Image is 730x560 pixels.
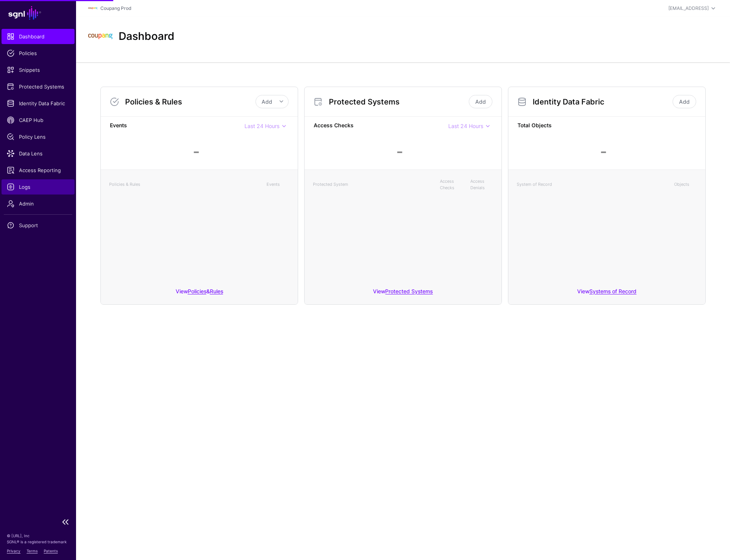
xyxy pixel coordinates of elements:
[2,129,75,144] a: Policy Lens
[105,174,263,195] th: Policies & Rules
[2,62,75,78] a: Snippets
[436,174,467,195] th: Access Checks
[329,97,467,106] h3: Protected Systems
[88,24,113,49] img: svg+xml;base64,PHN2ZyBpZD0iTG9nbyIgeG1sbnM9Imh0dHA6Ly93d3cudzMub3JnLzIwMDAvc3ZnIiB3aWR0aD0iMTIxLj...
[7,549,21,553] a: Privacy
[210,288,223,294] a: Rules
[448,123,483,129] span: Last 24 Hours
[7,83,69,90] span: Protected Systems
[673,95,696,108] a: Add
[600,140,607,163] div: -
[7,66,69,74] span: Snippets
[7,49,69,57] span: Policies
[305,283,501,304] div: View
[517,121,696,131] strong: Total Objects
[469,95,492,108] a: Add
[7,539,69,545] p: SGNL® is a registered trademark
[7,166,69,174] span: Access Reporting
[5,5,71,21] a: SGNL
[27,549,38,553] a: Terms
[101,283,298,304] div: View &
[244,123,279,129] span: Last 24 Hours
[193,140,200,163] div: -
[513,174,670,195] th: System of Record
[533,97,671,106] h3: Identity Data Fabric
[7,221,69,229] span: Support
[314,121,448,131] strong: Access Checks
[2,146,75,161] a: Data Lens
[385,288,433,294] a: Protected Systems
[7,533,69,539] p: © [URL], Inc
[508,283,705,304] div: View
[263,174,293,195] th: Events
[2,179,75,195] a: Logs
[7,150,69,157] span: Data Lens
[309,174,436,195] th: Protected System
[589,288,636,294] a: Systems of Record
[110,121,244,131] strong: Events
[2,79,75,94] a: Protected Systems
[262,98,272,105] span: Add
[125,97,255,106] h3: Policies & Rules
[2,112,75,128] a: CAEP Hub
[44,549,58,553] a: Patents
[2,96,75,111] a: Identity Data Fabric
[2,196,75,211] a: Admin
[7,100,69,107] span: Identity Data Fabric
[100,5,131,11] a: Coupang Prod
[7,200,69,207] span: Admin
[668,5,709,12] div: [EMAIL_ADDRESS]
[88,4,97,13] img: svg+xml;base64,PHN2ZyBpZD0iTG9nbyIgeG1sbnM9Imh0dHA6Ly93d3cudzMub3JnLzIwMDAvc3ZnIiB3aWR0aD0iMTIxLj...
[7,33,69,40] span: Dashboard
[2,29,75,44] a: Dashboard
[188,288,206,294] a: Policies
[2,46,75,61] a: Policies
[7,133,69,141] span: Policy Lens
[7,183,69,191] span: Logs
[670,174,701,195] th: Objects
[2,163,75,178] a: Access Reporting
[7,116,69,124] span: CAEP Hub
[396,140,403,163] div: -
[467,174,497,195] th: Access Denials
[119,30,175,43] h2: Dashboard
